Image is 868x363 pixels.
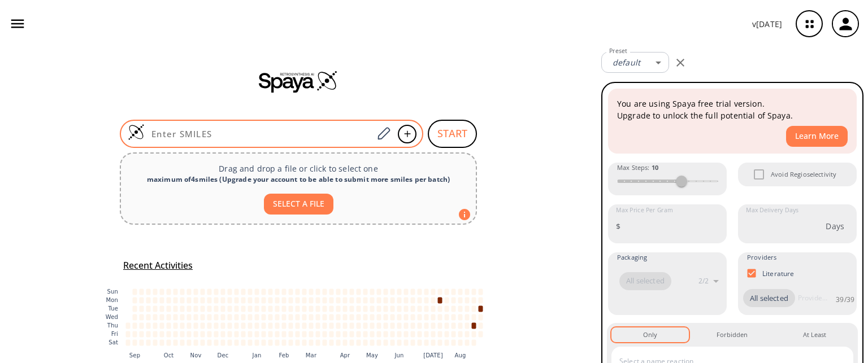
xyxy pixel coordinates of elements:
[252,352,262,358] text: Jan
[428,120,477,148] button: START
[129,352,466,358] g: x-axis tick label
[126,288,483,345] g: cell
[259,70,338,93] img: Spaya logo
[786,126,848,147] button: Learn More
[746,206,798,215] label: Max Delivery Days
[128,124,145,141] img: Logo Spaya
[747,252,776,263] span: Providers
[264,194,333,215] button: SELECT A FILE
[698,276,709,286] p: 2 / 2
[106,297,118,303] text: Mon
[107,322,118,329] text: Thu
[340,352,350,358] text: Apr
[306,352,317,358] text: Mar
[826,220,844,232] p: Days
[752,18,782,30] p: v [DATE]
[717,330,748,340] div: Forbidden
[613,57,640,68] em: default
[107,288,118,295] text: Sun
[611,327,689,342] button: Only
[803,330,826,340] div: At Least
[616,220,620,232] p: $
[836,295,854,304] p: 39 / 39
[111,331,118,337] text: Fri
[106,314,118,320] text: Wed
[218,352,229,358] text: Dec
[762,269,795,278] p: Literature
[366,352,378,358] text: May
[617,252,647,263] span: Packaging
[190,352,202,358] text: Nov
[130,163,467,174] p: Drag and drop a file or click to select one
[609,47,627,55] label: Preset
[771,169,836,180] span: Avoid Regioselectivity
[617,163,658,173] span: Max Steps :
[776,327,853,342] button: At Least
[616,206,673,215] label: Max Price Per Gram
[107,305,118,312] text: Tue
[455,352,466,358] text: Aug
[129,352,140,358] text: Sep
[394,352,403,358] text: Jun
[164,352,174,358] text: Oct
[108,339,118,345] text: Sat
[693,327,771,342] button: Forbidden
[743,293,795,304] span: All selected
[617,98,848,121] p: You are using Spaya free trial version. Upgrade to unlock the full potential of Spaya.
[643,330,657,340] div: Only
[123,260,193,272] h5: Recent Activities
[619,275,671,287] span: All selected
[106,288,118,345] g: y-axis tick label
[795,289,830,307] input: Provider name
[279,352,289,358] text: Feb
[119,256,197,275] button: Recent Activities
[145,128,373,139] input: Enter SMILES
[423,352,443,358] text: [DATE]
[652,163,658,172] strong: 10
[130,174,467,185] div: maximum of 4 smiles ( Upgrade your account to be able to submit more smiles per batch )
